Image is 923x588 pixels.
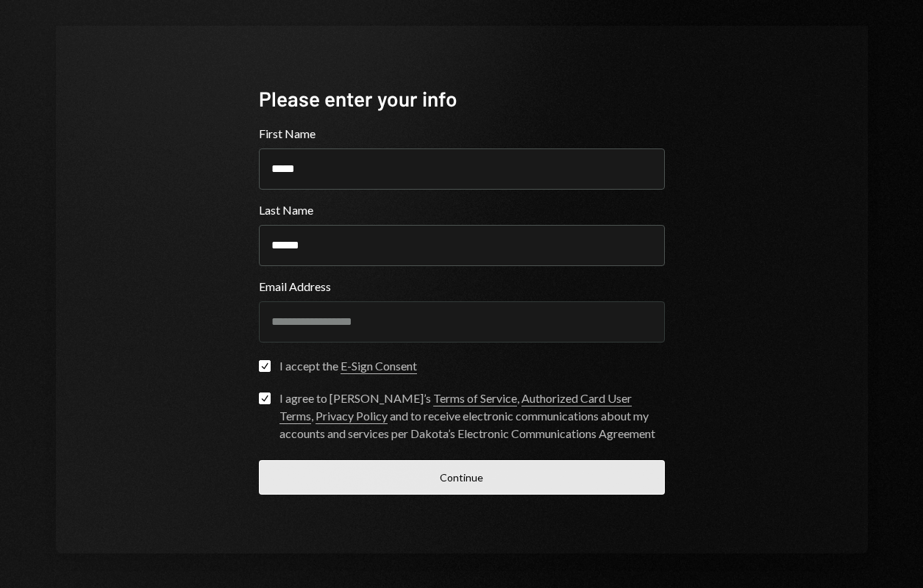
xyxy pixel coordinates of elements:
div: I agree to [PERSON_NAME]’s , , and to receive electronic communications about my accounts and ser... [279,390,665,442]
label: First Name [259,125,665,143]
label: Last Name [259,201,665,219]
button: I agree to [PERSON_NAME]’s Terms of Service, Authorized Card User Terms, Privacy Policy and to re... [259,392,271,404]
button: Continue [259,460,665,495]
a: Terms of Service [433,391,517,406]
div: Please enter your info [259,85,665,113]
button: I accept the E-Sign Consent [259,360,271,372]
div: I accept the [279,357,417,375]
label: Email Address [259,278,665,295]
a: E-Sign Consent [341,359,417,374]
a: Privacy Policy [316,409,388,424]
a: Authorized Card User Terms [279,391,632,424]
